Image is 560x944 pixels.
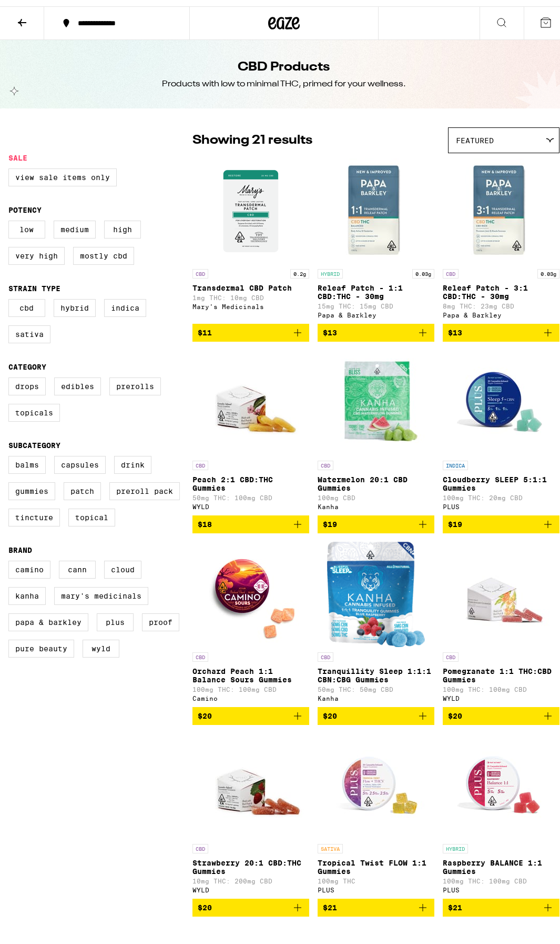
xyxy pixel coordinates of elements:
button: Add to bag [318,317,434,335]
div: Products with low to minimal THC, primed for your wellness. [162,72,406,84]
div: Camino [192,689,309,695]
span: $11 [198,322,212,331]
h1: CBD Products [238,52,330,70]
p: 100mg THC: 100mg CBD [443,680,559,687]
label: Kanha [8,581,46,599]
button: Add to bag [318,701,434,719]
label: Gummies [8,476,55,494]
a: Open page for Watermelon 20:1 CBD Gummies from Kanha [318,344,434,509]
img: WYLD - Pomegranate 1:1 THC:CBD Gummies [449,535,554,641]
a: Open page for Raspberry BALANCE 1:1 Gummies from PLUS [443,727,559,892]
label: Cloud [104,554,141,572]
label: Topical [68,502,115,520]
p: Tropical Twist FLOW 1:1 Gummies [318,852,434,869]
p: INDICA [443,454,468,464]
button: Add to bag [192,317,309,335]
label: View Sale Items Only [8,162,117,180]
label: Papa & Barkley [8,607,88,625]
p: Cloudberry SLEEP 5:1:1 Gummies [443,469,559,486]
label: Low [8,214,45,232]
legend: Category [8,356,46,365]
p: Transdermal CBD Patch [192,277,309,286]
p: Raspberry BALANCE 1:1 Gummies [443,852,559,869]
label: High [104,214,141,232]
p: HYBRID [443,838,468,847]
p: 100mg THC: 20mg CBD [443,488,559,495]
p: 100mg CBD [318,488,434,495]
a: Open page for Strawberry 20:1 CBD:THC Gummies from WYLD [192,727,309,892]
button: Add to bag [192,892,309,910]
span: Featured [456,130,494,138]
a: Open page for Peach 2:1 CBD:THC Gummies from WYLD [192,344,309,509]
div: Papa & Barkley [443,305,559,312]
img: WYLD - Strawberry 20:1 CBD:THC Gummies [198,727,303,832]
p: Orchard Peach 1:1 Balance Sours Gummies [192,661,309,678]
p: Releaf Patch - 3:1 CBD:THC - 30mg [443,277,559,294]
p: 50mg THC: 100mg CBD [192,488,309,495]
label: WYLD [83,633,119,651]
p: CBD [318,646,333,655]
p: CBD [192,838,208,847]
button: Add to bag [318,892,434,910]
label: Hybrid [54,293,96,311]
label: Edibles [54,371,101,389]
div: Papa & Barkley [318,305,434,312]
p: CBD [318,454,333,464]
span: $19 [323,514,337,522]
label: Patch [64,476,101,494]
label: Medium [54,214,96,232]
span: $21 [448,897,462,906]
span: $13 [448,322,462,331]
p: CBD [443,263,459,272]
div: PLUS [318,880,434,887]
button: Add to bag [443,509,559,527]
p: 100mg THC [318,871,434,878]
p: Pomegranate 1:1 THC:CBD Gummies [443,661,559,678]
img: Kanha - Watermelon 20:1 CBD Gummies [323,344,429,449]
span: Hi. Need any help? [6,7,76,16]
button: Add to bag [443,317,559,335]
span: $20 [323,705,337,714]
button: Add to bag [443,701,559,719]
button: Add to bag [443,892,559,910]
button: Add to bag [318,509,434,527]
button: Add to bag [192,701,309,719]
div: PLUS [443,497,559,504]
label: Mary's Medicinals [54,581,148,599]
img: Papa & Barkley - Releaf Patch - 3:1 CBD:THC - 30mg [449,152,554,257]
div: PLUS [443,880,559,887]
img: WYLD - Peach 2:1 CBD:THC Gummies [198,344,303,449]
p: Showing 21 results [192,125,312,143]
p: 100mg THC: 100mg CBD [192,680,309,687]
div: WYLD [192,880,309,887]
label: Capsules [54,450,106,468]
p: CBD [192,263,208,272]
span: $13 [323,322,337,331]
span: $20 [448,705,462,714]
a: Open page for Releaf Patch - 3:1 CBD:THC - 30mg from Papa & Barkley [443,152,559,317]
label: Mostly CBD [73,241,134,259]
p: CBD [443,646,459,655]
p: SATIVA [318,838,343,847]
span: $20 [198,897,212,906]
label: Drink [114,450,151,468]
p: 100mg THC: 100mg CBD [443,871,559,878]
p: CBD [192,646,208,655]
p: 1mg THC: 10mg CBD [192,288,309,295]
div: Kanha [318,497,434,504]
p: 0.03g [412,263,434,272]
legend: Strain Type [8,278,60,286]
p: 50mg THC: 50mg CBD [318,680,434,687]
p: Watermelon 20:1 CBD Gummies [318,469,434,486]
p: 0.03g [537,263,559,272]
label: Pure Beauty [8,633,74,651]
p: 8mg THC: 23mg CBD [443,296,559,303]
label: Indica [104,293,146,311]
a: Open page for Cloudberry SLEEP 5:1:1 Gummies from PLUS [443,344,559,509]
legend: Potency [8,200,42,208]
a: Open page for Releaf Patch - 1:1 CBD:THC - 30mg from Papa & Barkley [318,152,434,317]
label: Topicals [8,398,60,415]
div: WYLD [443,689,559,695]
button: Add to bag [192,509,309,527]
img: Papa & Barkley - Releaf Patch - 1:1 CBD:THC - 30mg [323,152,429,257]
